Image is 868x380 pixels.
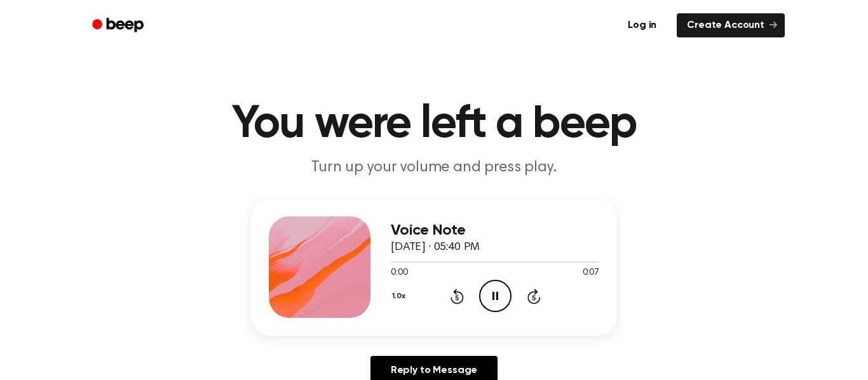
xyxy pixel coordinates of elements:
h1: You were left a beep [109,102,759,147]
span: [DATE] · 05:40 PM [391,242,480,253]
h3: Voice Note [391,222,599,239]
p: Turn up your volume and press play. [190,157,678,178]
button: 1.0x [391,285,410,307]
a: Beep [83,13,155,38]
span: 0:07 [583,266,599,280]
a: Log in [615,11,669,40]
span: 0:00 [391,266,407,280]
a: Create Account [677,13,785,37]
